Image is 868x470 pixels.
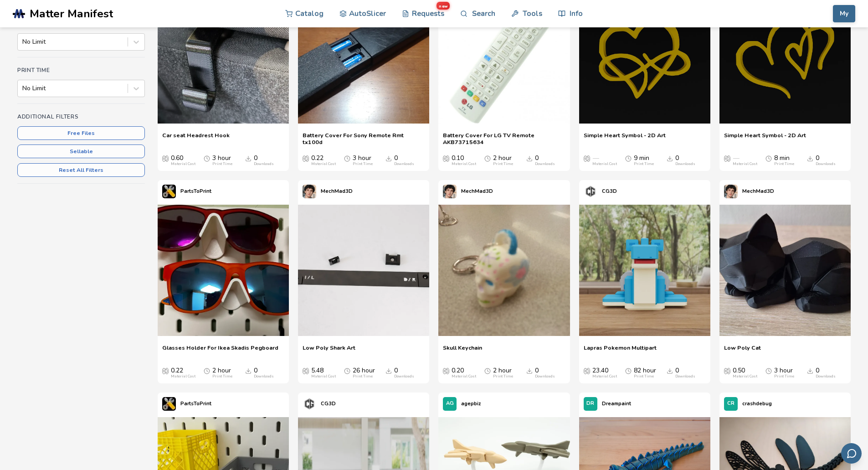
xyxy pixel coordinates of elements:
img: MechMad3D's profile [303,185,316,198]
span: Matter Manifest [30,7,113,20]
a: Low Poly Cat [724,344,761,358]
div: Material Cost [171,162,195,166]
div: Material Cost [452,374,476,379]
div: Print Time [774,374,794,379]
div: Downloads [816,162,836,166]
div: 0.60 [171,155,195,166]
p: PartsToPrint [180,399,211,408]
img: CG3D's profile [584,185,597,198]
p: Dreampaint [602,399,631,408]
div: 8 min [774,155,794,166]
div: Downloads [254,374,274,379]
div: 3 hour [774,367,794,379]
div: 0 [675,155,695,166]
div: 3 hour [353,155,373,166]
span: Downloads [807,155,813,162]
p: MechMad3D [742,186,774,196]
span: Downloads [245,367,252,374]
a: CG3D's profileCG3D [298,393,340,415]
h4: Additional Filters [17,114,145,120]
div: Material Cost [733,374,757,379]
div: 0 [394,367,414,379]
div: Downloads [675,374,695,379]
div: 2 hour [212,367,232,379]
div: Material Cost [311,374,336,379]
div: 23.40 [592,367,617,379]
span: Downloads [385,155,392,162]
span: Average Cost [724,155,730,162]
span: Average Cost [162,155,169,162]
span: Average Cost [303,155,309,162]
p: crashdebug [742,399,772,408]
img: PartsToPrint's profile [162,397,176,411]
span: Average Cost [443,155,449,162]
div: 0 [816,367,836,379]
span: Simple Heart Symbol - 2D Art [584,132,666,145]
a: CG3D's profileCG3D [579,180,621,203]
div: 0 [394,155,414,166]
button: Send feedback via email [841,443,862,464]
div: 0.50 [733,367,757,379]
div: Print Time [634,374,654,379]
h4: Print Time [17,67,145,73]
div: 0.22 [171,367,195,379]
a: PartsToPrint's profilePartsToPrint [158,393,216,415]
img: MechMad3D's profile [724,185,738,198]
img: CG3D's profile [303,397,316,411]
div: Material Cost [592,374,617,379]
div: 0.20 [452,367,476,379]
span: Downloads [667,367,673,374]
div: Material Cost [452,162,476,166]
div: 0 [675,367,695,379]
div: Print Time [634,162,654,166]
div: 0.22 [311,155,336,166]
div: Print Time [774,162,794,166]
a: Battery Cover For Sony Remote Rmt tx100d [303,132,425,145]
input: No Limit [22,38,24,46]
button: Sellable [17,145,145,158]
span: Average Print Time [344,367,350,374]
div: 3 hour [212,155,232,166]
div: Downloads [394,162,414,166]
p: MechMad3D [321,186,353,196]
div: 5.48 [311,367,336,379]
a: MechMad3D's profileMechMad3D [719,180,779,203]
div: 0 [535,367,555,379]
a: Car seat Headrest Hook [162,132,230,145]
span: Average Print Time [204,367,210,374]
span: Battery Cover For LG TV Remote AKB73715634 [443,132,565,145]
div: Print Time [212,162,232,166]
button: My [833,5,855,22]
div: 0.10 [452,155,476,166]
input: No Limit [22,85,24,92]
span: Downloads [526,367,533,374]
span: Average Print Time [765,155,772,162]
button: Reset All Filters [17,163,145,177]
span: Average Cost [303,367,309,374]
div: Downloads [816,374,836,379]
div: Material Cost [592,162,617,166]
span: — [733,155,739,162]
a: Glasses Holder For Ikea Skadis Pegboard [162,344,278,358]
span: Average Print Time [765,367,772,374]
span: Average Print Time [484,367,491,374]
p: CG3D [321,399,336,408]
a: PartsToPrint's profilePartsToPrint [158,180,216,203]
span: CR [727,401,734,407]
div: Print Time [353,374,373,379]
span: Downloads [385,367,392,374]
a: Skull Keychain [443,344,482,358]
div: 0 [816,155,836,166]
div: 82 hour [634,367,656,379]
span: Downloads [807,367,813,374]
div: 0 [535,155,555,166]
span: Average Print Time [625,367,632,374]
a: MechMad3D's profileMechMad3D [298,180,357,203]
div: Downloads [535,162,555,166]
span: Average Cost [584,155,590,162]
div: Print Time [493,162,513,166]
a: MechMad3D's profileMechMad3D [438,180,498,203]
div: 26 hour [353,367,375,379]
